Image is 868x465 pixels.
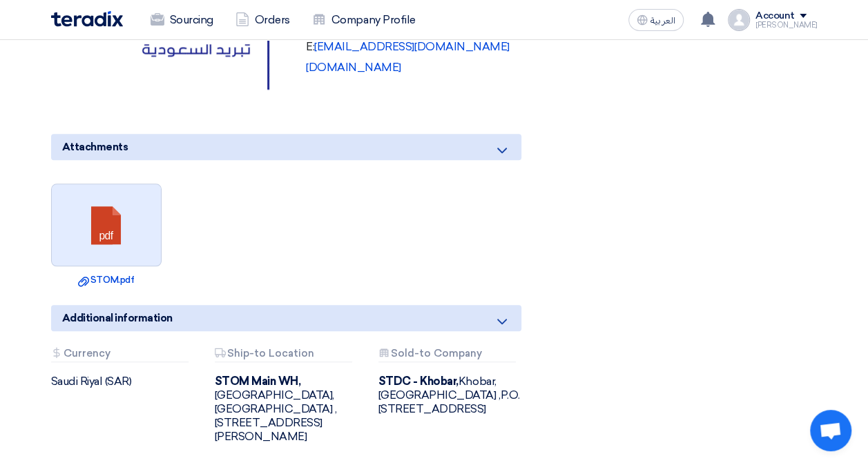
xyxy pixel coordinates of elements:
a: [EMAIL_ADDRESS][DOMAIN_NAME] [314,40,510,53]
img: Teradix logo [51,11,123,27]
div: [PERSON_NAME] [755,21,818,29]
a: Open chat [810,410,851,451]
b: STDC - Khobar, [378,375,459,388]
a: Company Profile [301,5,427,35]
div: Account [755,10,795,22]
div: Khobar, [GEOGRAPHIC_DATA] ,P.O. [STREET_ADDRESS] [378,375,521,416]
a: Sourcing [139,5,224,35]
a: [DOMAIN_NAME] [306,61,401,74]
img: profile_test.png [728,9,750,31]
div: [GEOGRAPHIC_DATA], [GEOGRAPHIC_DATA] ,[STREET_ADDRESS][PERSON_NAME] [215,375,358,444]
div: Ship-to Location [215,348,352,362]
span: Additional information [62,310,173,326]
p: E: [306,40,510,54]
b: STOM Main WH, [215,375,301,388]
button: العربية [628,9,684,31]
a: Orders [224,5,301,35]
div: Currency [51,348,189,362]
span: العربية [650,16,675,26]
div: Sold-to Company [378,348,516,362]
div: Saudi Riyal (SAR) [51,375,194,388]
span: Attachments [62,139,128,155]
a: STOM.pdf [55,273,157,287]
